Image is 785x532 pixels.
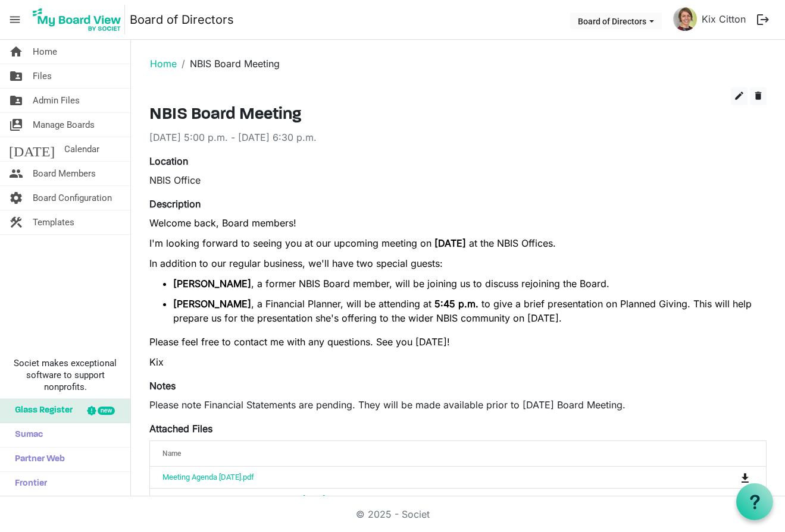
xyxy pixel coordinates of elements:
b: [PERSON_NAME] [173,278,251,289]
span: Admin Files [33,89,80,112]
a: My Board View Logo [29,5,130,34]
a: NBIS Board Meeting Minutes_POST AGM [DATE].pdf [162,495,338,503]
span: Home [33,40,57,64]
a: Board of Directors [130,8,234,32]
td: is Command column column header [692,488,766,510]
span: construction [9,210,23,234]
span: folder_shared [9,64,23,88]
span: [DATE] [9,137,55,161]
span: menu [4,8,26,31]
div: NBIS Office [149,173,767,187]
p: Kix [149,355,767,369]
p: Please note Financial Statements are pending. They will be made available prior to [DATE] Board M... [149,398,767,412]
button: logout [750,7,775,32]
span: settings [9,186,23,210]
span: folder_shared [9,89,23,112]
button: Download [737,491,753,508]
button: Download [737,469,753,486]
p: I'm looking forward to seeing you at our upcoming meeting on at the NBIS Offices. [149,236,767,250]
span: Calendar [64,137,99,161]
span: Societ makes exceptional software to support nonprofits. [5,357,125,393]
span: Templates [33,210,74,234]
button: delete [750,87,767,105]
td: NBIS Board Meeting Minutes_POST AGM June2025.pdf is template cell column header Name [150,488,692,510]
p: Please feel free to contact me with any questions. See you [DATE]! [149,335,767,349]
span: switch_account [9,113,23,137]
img: ZrYDdGQ-fuEBFV3NAyFMqDONRWawSuyGtn_1wO1GK05fcR2tLFuI_zsGcjlPEZfhotkKuYdlZCk1m-6yt_1fgA_thumb.png [673,7,697,31]
span: Sumac [9,423,43,447]
label: Description [149,197,201,211]
b: 5:45 p.m. [434,298,478,310]
b: [PERSON_NAME] [173,298,251,310]
img: My Board View Logo [29,5,125,34]
p: , a Financial Planner, will be attending at to give a brief presentation on Planned Giving. This ... [173,297,767,325]
label: Location [149,154,188,168]
a: © 2025 - Societ [356,508,430,520]
button: edit [731,87,748,105]
span: delete [753,90,764,101]
p: Welcome back, Board members! [149,216,767,230]
td: Meeting Agenda September 2025.pdf is template cell column header Name [150,467,692,488]
label: Notes [149,379,176,393]
td: is Command column column header [692,467,766,488]
span: Board Configuration [33,186,112,210]
p: , a former NBIS Board member, will be joining us to discuss rejoining the Board. [173,276,767,291]
div: new [98,407,115,415]
span: Partner Web [9,448,65,471]
span: edit [734,90,745,101]
a: Home [150,58,177,70]
div: [DATE] 5:00 p.m. - [DATE] 6:30 p.m. [149,130,767,144]
span: home [9,40,23,64]
span: Board Members [33,162,96,185]
a: Meeting Agenda [DATE].pdf [162,473,254,481]
button: Board of Directors dropdownbutton [570,12,662,29]
h3: NBIS Board Meeting [149,105,767,125]
span: people [9,162,23,185]
li: NBIS Board Meeting [177,56,280,71]
span: Manage Boards [33,113,95,137]
span: Glass Register [9,399,73,423]
label: Attached Files [149,421,212,436]
span: Frontier [9,472,47,496]
span: Name [162,449,181,458]
p: In addition to our regular business, we'll have two special guests: [149,256,767,270]
a: Kix Citton [697,7,750,31]
b: [DATE] [434,237,466,249]
span: Files [33,64,52,88]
